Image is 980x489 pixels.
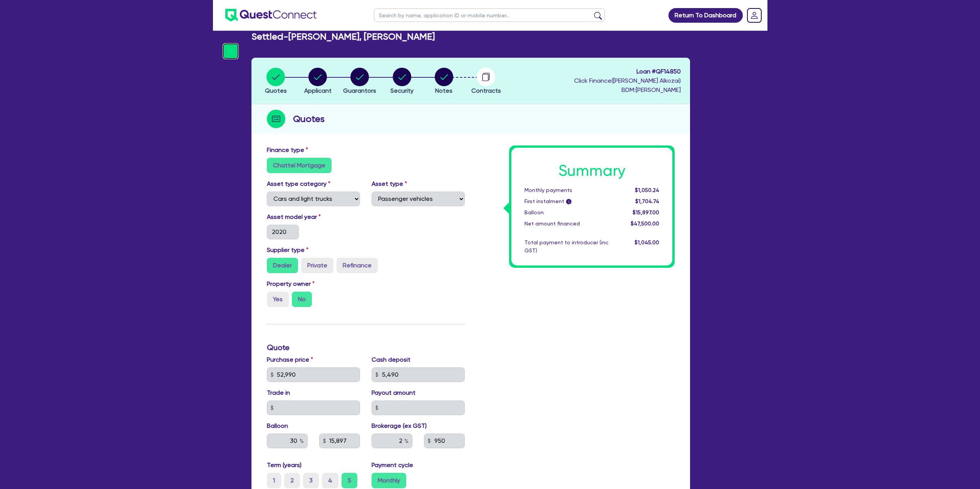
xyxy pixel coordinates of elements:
[304,87,332,94] span: Applicant
[519,209,616,217] div: Balloon
[574,85,681,95] span: BDM: [PERSON_NAME]
[343,67,377,96] button: Guarantors
[267,355,313,364] label: Purchase price
[566,199,571,204] span: i
[390,67,414,96] button: Security
[372,421,427,431] label: Brokerage (ex GST)
[635,198,659,204] span: $1,704.74
[267,461,302,470] label: Term (years)
[303,473,319,488] label: 3
[267,292,289,307] label: Yes
[267,158,332,173] label: Chattel Mortgage
[267,145,308,155] label: Finance type
[372,473,406,488] label: Monthly
[322,473,338,488] label: 4
[265,87,287,94] span: Quotes
[265,67,287,96] button: Quotes
[635,239,659,245] span: $1,045.00
[524,162,659,180] h1: Summary
[372,355,410,364] label: Cash deposit
[267,279,315,289] label: Property owner
[372,179,407,189] label: Asset type
[301,258,333,273] label: Private
[519,197,616,205] div: First instalment
[374,8,605,22] input: Search by name, application ID or mobile number...
[471,67,501,96] button: Contracts
[293,112,325,126] h2: Quotes
[261,212,366,222] label: Asset model year
[267,179,330,189] label: Asset type category
[519,186,616,194] div: Monthly payments
[631,220,659,227] span: $47,500.00
[633,209,659,215] span: $15,897.00
[304,67,332,96] button: Applicant
[574,67,681,76] span: Loan # QF14850
[223,44,238,58] img: icon-menu-open
[267,421,288,431] label: Balloon
[251,31,435,42] h2: Settled - [PERSON_NAME], [PERSON_NAME]
[342,473,357,488] label: 5
[337,258,378,273] label: Refinance
[434,67,454,96] button: Notes
[372,461,413,470] label: Payment cycle
[435,87,452,94] span: Notes
[519,220,616,228] div: Net amount financed
[519,239,616,255] div: Total payment to introducer (inc GST)
[343,87,376,94] span: Guarantors
[267,343,465,352] h3: Quote
[471,87,501,94] span: Contracts
[292,292,312,307] label: No
[284,473,300,488] label: 2
[668,8,743,23] a: Return To Dashboard
[744,5,764,25] a: Dropdown toggle
[635,187,659,193] span: $1,050.24
[267,388,290,397] label: Trade in
[390,87,414,94] span: Security
[267,258,298,273] label: Dealer
[372,388,415,397] label: Payout amount
[267,245,308,255] label: Supplier type
[267,110,285,128] img: step-icon
[267,473,281,488] label: 1
[574,77,681,84] span: Click Finance ( [PERSON_NAME] Alkozai )
[225,9,317,22] img: quest-connect-logo-blue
